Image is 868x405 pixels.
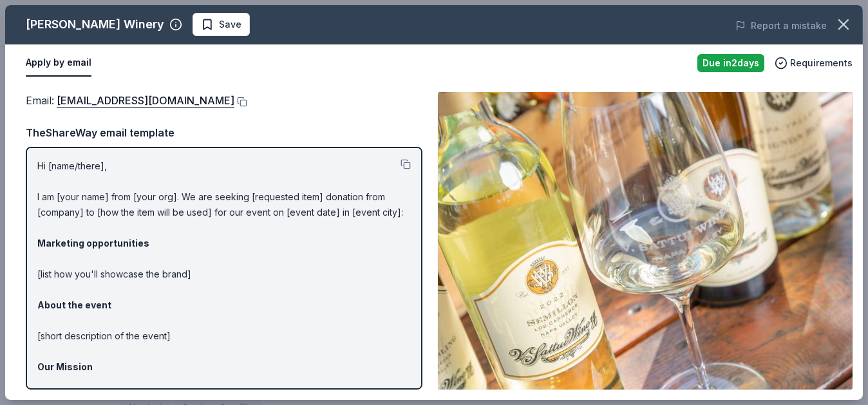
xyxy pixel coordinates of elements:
[37,361,93,372] strong: Our Mission
[775,55,853,71] button: Requirements
[26,94,234,107] span: Email :
[219,17,241,32] span: Save
[697,54,764,72] div: Due in 2 days
[790,55,853,71] span: Requirements
[26,50,91,77] button: Apply by email
[735,18,827,33] button: Report a mistake
[438,92,853,390] img: Image for V. Sattui Winery
[37,238,149,249] strong: Marketing opportunities
[57,92,234,109] a: [EMAIL_ADDRESS][DOMAIN_NAME]
[26,14,164,35] div: [PERSON_NAME] Winery
[26,124,422,141] div: TheShareWay email template
[37,299,111,310] strong: About the event
[193,13,250,36] button: Save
